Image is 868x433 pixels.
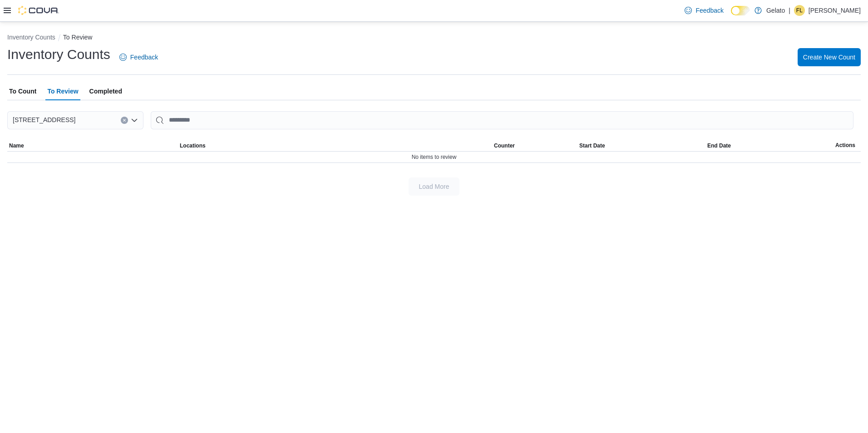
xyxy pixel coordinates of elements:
[131,117,138,124] button: Open list of options
[47,82,78,100] span: To Review
[7,33,861,44] nav: An example of EuiBreadcrumbs
[789,5,790,16] p: |
[577,140,705,151] button: Start Date
[835,142,855,149] span: Actions
[707,142,731,149] span: End Date
[116,48,162,66] a: Feedback
[121,117,128,124] button: Clear input
[681,1,727,20] a: Feedback
[796,5,803,16] span: FL
[130,53,158,62] span: Feedback
[412,153,457,161] span: No items to review
[63,34,93,41] button: To Review
[178,140,492,151] button: Locations
[7,34,55,41] button: Inventory Counts
[766,5,785,16] p: Gelato
[492,140,577,151] button: Counter
[9,142,24,149] span: Name
[809,5,861,16] p: [PERSON_NAME]
[494,142,515,149] span: Counter
[731,6,750,15] input: Dark Mode
[798,48,861,66] button: Create New Count
[579,142,605,149] span: Start Date
[409,177,459,196] button: Load More
[419,182,449,191] span: Load More
[794,5,805,16] div: Felicity Leivas
[151,111,853,129] input: This is a search bar. After typing your query, hit enter to filter the results lower in the page.
[695,6,723,15] span: Feedback
[18,6,59,15] img: Cova
[9,82,36,100] span: To Count
[7,45,110,64] h1: Inventory Counts
[7,140,178,151] button: Name
[705,140,833,151] button: End Date
[180,142,206,149] span: Locations
[803,53,855,62] span: Create New Count
[13,114,75,125] span: [STREET_ADDRESS]
[89,82,122,100] span: Completed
